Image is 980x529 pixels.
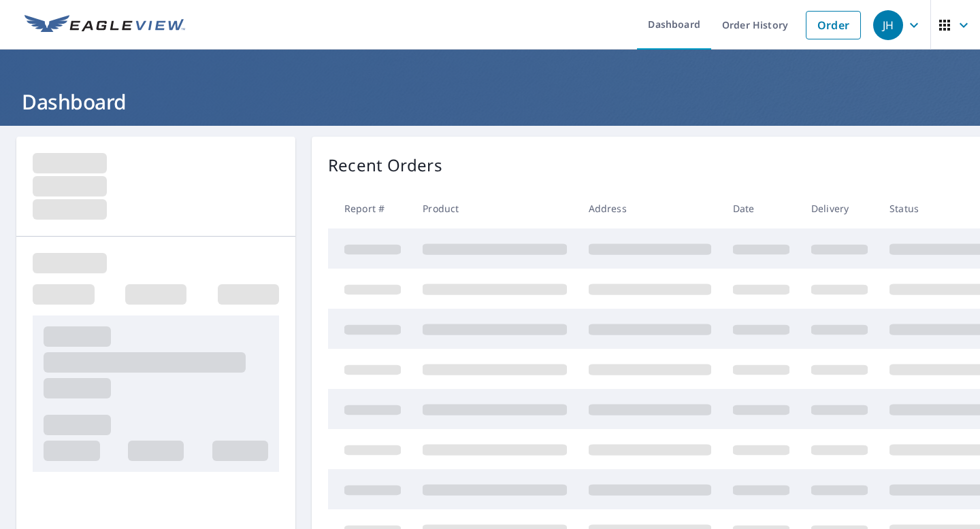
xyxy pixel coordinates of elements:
[328,188,412,228] th: Report #
[24,15,185,35] img: EV Logo
[328,153,442,177] p: Recent Orders
[578,188,722,228] th: Address
[722,188,800,228] th: Date
[873,10,903,40] div: JH
[800,188,879,228] th: Delivery
[806,11,861,39] a: Order
[412,188,578,228] th: Product
[16,88,964,116] h1: Dashboard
